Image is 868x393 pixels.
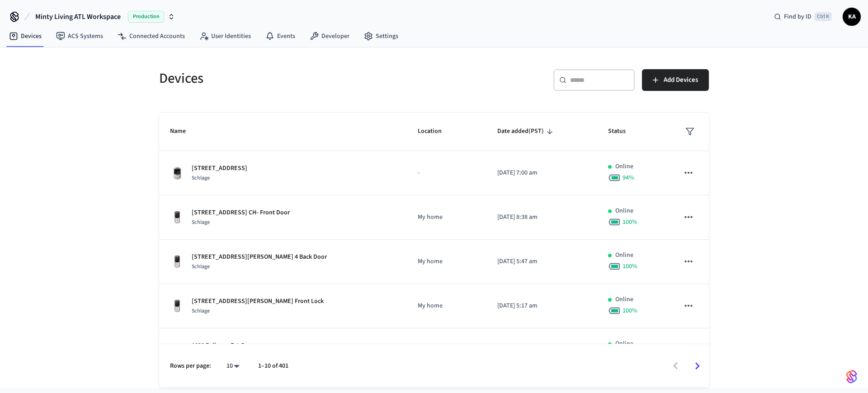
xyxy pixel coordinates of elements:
a: Developer [302,28,357,44]
p: [DATE] 5:47 am [497,257,586,266]
p: My home [418,213,476,222]
p: [STREET_ADDRESS] [192,164,247,173]
span: Minty Living ATL Workspace [35,11,121,22]
p: [STREET_ADDRESS][PERSON_NAME] 4 Back Door [192,252,327,262]
span: Status [608,124,637,138]
p: Online [615,206,633,216]
button: Add Devices [642,69,709,91]
span: Schlage [192,174,210,182]
a: Devices [2,28,49,44]
img: Schlage Sense Smart Deadbolt with Camelot Trim, Front [170,343,184,358]
span: Add Devices [664,74,698,86]
p: Online [615,162,633,171]
img: Yale Assure Touchscreen Wifi Smart Lock, Satin Nickel, Front [170,210,184,225]
p: - [418,168,476,178]
div: 10 [222,360,244,373]
button: KA [843,8,861,26]
p: My home [418,301,476,311]
img: Schlage Sense Smart Deadbolt with Camelot Trim, Front [170,166,184,180]
button: Go to next page [687,355,708,377]
p: Rows per page: [170,361,211,371]
img: Yale Assure Touchscreen Wifi Smart Lock, Satin Nickel, Front [170,299,184,313]
span: Name [170,124,198,138]
span: Date added(PST) [497,124,556,138]
p: Online [615,251,633,260]
p: Online [615,339,633,349]
span: 94 % [623,173,634,182]
span: Ctrl K [814,12,832,21]
a: Settings [357,28,406,44]
p: [STREET_ADDRESS][PERSON_NAME] Front Lock [192,297,324,306]
span: Schlage [192,218,210,226]
img: SeamLogoGradient.69752ec5.svg [846,369,857,384]
h5: Devices [159,69,429,88]
span: 100 % [623,306,637,315]
a: ACS Systems [49,28,110,44]
p: 1020 Bellevue Ext Garage [192,341,259,350]
span: KA [844,9,860,25]
img: Yale Assure Touchscreen Wifi Smart Lock, Satin Nickel, Front [170,255,184,269]
span: Location [418,124,453,138]
a: Connected Accounts [110,28,192,44]
a: Events [258,28,302,44]
p: [STREET_ADDRESS] CH- Front Door [192,208,290,218]
p: [DATE] 8:38 am [497,213,586,222]
p: Online [615,295,633,304]
span: 100 % [623,218,637,227]
span: 100 % [623,262,637,271]
p: [DATE] 7:00 am [497,168,586,178]
span: Schlage [192,263,210,270]
p: My home [418,257,476,266]
span: Production [128,11,164,23]
a: User Identities [192,28,258,44]
div: Find by IDCtrl K [767,9,839,25]
span: Find by ID [784,12,811,21]
p: 1–10 of 401 [258,361,288,371]
p: [DATE] 5:17 am [497,301,586,311]
span: Schlage [192,307,210,315]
